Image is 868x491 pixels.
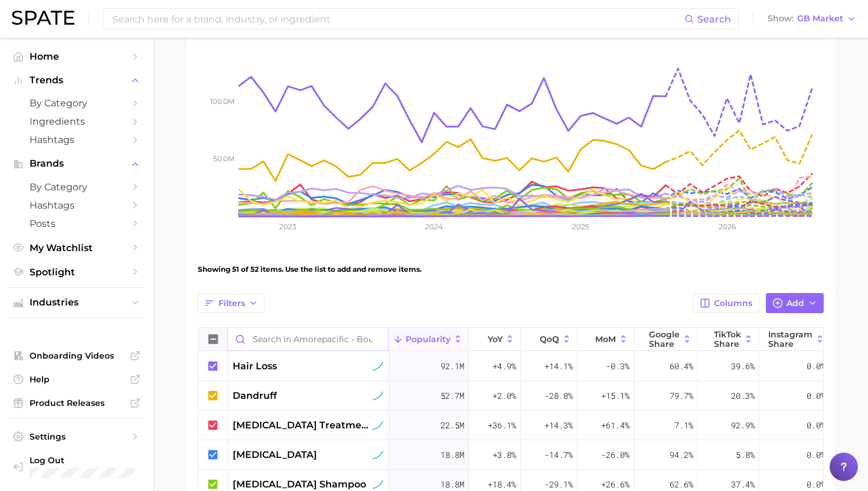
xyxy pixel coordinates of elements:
span: dandruff [233,389,277,403]
img: sustained riser [373,361,383,372]
button: [MEDICAL_DATA]sustained riser18.8m+3.8%-14.7%-26.0%94.2%5.8%0.0% [198,440,860,470]
a: Product Releases [9,394,144,412]
a: Spotlight [9,263,144,281]
tspan: 2026 [719,222,736,231]
a: Posts [9,214,144,233]
button: dandruffsustained riser52.7m+2.0%-28.8%+15.1%79.7%20.3%0.0% [198,381,860,411]
a: Home [9,47,144,66]
span: 20.3% [731,389,755,403]
span: Add [787,298,804,308]
span: Show [768,15,794,22]
span: Instagram Share [768,330,812,349]
input: Search in Amorepacific - Bounce Back Blueprint [228,328,388,350]
span: +14.3% [544,418,573,433]
span: [MEDICAL_DATA] [233,448,317,462]
button: ShowGB Market [765,11,859,27]
img: sustained riser [373,391,383,401]
span: Search [697,14,731,25]
span: Log Out [30,455,135,466]
a: Help [9,370,144,388]
button: YoY [469,328,521,351]
span: 5.8% [736,448,755,462]
span: +61.4% [601,418,629,433]
button: Trends [9,71,144,89]
a: Hashtags [9,196,144,214]
span: Onboarding Videos [30,350,124,361]
span: 60.4% [670,359,693,373]
span: 0.0% [807,389,825,403]
span: Settings [30,431,124,442]
span: YoY [488,334,502,344]
a: My Watchlist [9,239,144,257]
span: 22.5m [440,418,464,433]
button: hair losssustained riser92.1m+4.9%+14.1%-0.3%60.4%39.6%0.0% [198,352,860,381]
button: MoM [577,328,634,351]
span: Hashtags [30,134,124,145]
span: Product Releases [30,398,124,408]
button: QoQ [521,328,577,351]
span: Popularity [406,334,451,344]
span: MoM [595,334,616,344]
tspan: 2024 [425,222,443,231]
button: TikTok Share [698,328,759,351]
a: by Category [9,178,144,196]
span: Google Share [649,330,680,349]
tspan: 50.0m [213,154,234,163]
button: Columns [693,293,759,313]
span: [MEDICAL_DATA] treatment [233,418,370,433]
button: Brands [9,155,144,173]
img: sustained riser [373,450,383,460]
a: Log out. Currently logged in with e-mail mathilde@spate.nyc. [9,451,144,482]
span: by Category [30,97,124,109]
span: 0.0% [807,418,825,433]
span: +2.0% [492,389,516,403]
span: Filters [218,298,245,308]
button: Instagram Share [759,328,830,351]
span: +3.8% [492,448,516,462]
span: 92.9% [731,418,755,433]
a: Hashtags [9,131,144,149]
tspan: 2023 [279,222,296,231]
span: -0.3% [606,359,629,373]
button: Popularity [389,328,469,351]
span: 7.1% [674,418,693,433]
a: Onboarding Videos [9,347,144,365]
span: Posts [30,218,124,229]
a: by Category [9,94,144,112]
span: 0.0% [807,359,825,373]
span: 18.8m [440,448,464,462]
span: Trends [30,75,124,86]
span: -26.0% [601,448,629,462]
span: Hashtags [30,200,124,211]
span: -14.7% [544,448,573,462]
span: TikTok Share [714,330,741,349]
span: +14.1% [544,359,573,373]
img: sustained riser [373,479,383,490]
button: Industries [9,294,144,311]
span: QoQ [540,334,559,344]
button: [MEDICAL_DATA] treatmentsustained riser22.5m+36.1%+14.3%+61.4%7.1%92.9%0.0% [198,411,860,440]
img: sustained riser [373,420,383,431]
div: Showing 51 of 52 items. Use the list to add and remove items. [198,253,824,286]
span: hair loss [233,359,277,373]
span: Help [30,374,124,385]
button: Add [766,293,824,313]
tspan: 100.0m [210,97,234,106]
span: Home [30,51,124,62]
input: Search here for a brand, industry, or ingredient [111,9,684,29]
span: -28.8% [544,389,573,403]
span: Industries [30,297,124,308]
span: My Watchlist [30,242,124,253]
a: Ingredients [9,112,144,131]
img: SPATE [12,11,74,25]
span: Columns [714,298,752,308]
span: 94.2% [670,448,693,462]
span: +15.1% [601,389,629,403]
span: Brands [30,158,124,169]
button: Filters [198,293,265,313]
a: Settings [9,428,144,446]
span: +4.9% [492,359,516,373]
span: 0.0% [807,448,825,462]
span: by Category [30,181,124,193]
span: Spotlight [30,266,124,278]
